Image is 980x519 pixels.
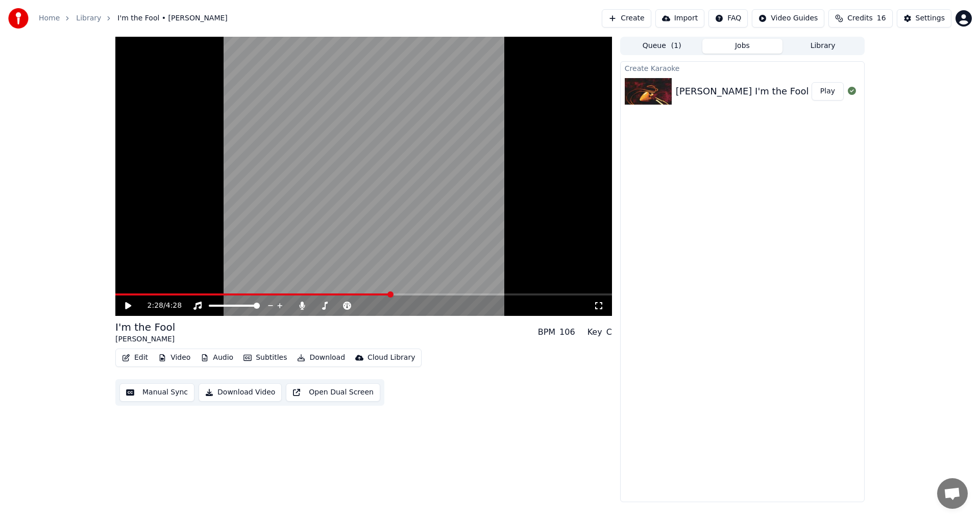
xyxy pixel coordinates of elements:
button: Queue [622,39,702,54]
button: Video [154,351,194,365]
div: C [606,326,612,338]
button: FAQ [708,9,748,28]
div: Create Karaoke [621,62,864,74]
button: Manual Sync [119,383,194,402]
button: Jobs [702,39,783,54]
button: Download Video [199,383,282,402]
span: 2:28 [148,301,163,311]
div: Key [587,326,602,338]
img: youka [8,8,29,29]
div: 106 [559,326,575,338]
nav: breadcrumb [39,13,228,23]
button: Settings [897,9,951,28]
span: 16 [877,13,886,23]
div: Settings [916,13,945,23]
button: Credits16 [828,9,892,28]
button: Subtitles [239,351,291,365]
a: Home [39,13,60,23]
div: Cloud Library [367,353,415,363]
div: / [148,301,172,311]
div: Open de chat [937,478,968,509]
button: Edit [118,351,152,365]
button: Import [655,9,704,28]
button: Video Guides [752,9,824,28]
div: [PERSON_NAME] I'm the Fool [676,84,809,98]
button: Open Dual Screen [286,383,380,402]
button: Create [602,9,651,28]
div: BPM [538,326,555,338]
button: Play [812,82,844,101]
button: Download [293,351,349,365]
span: ( 1 ) [671,41,681,51]
div: I'm the Fool [115,320,175,334]
span: Credits [847,13,872,23]
a: Library [76,13,101,23]
span: I'm the Fool • [PERSON_NAME] [117,13,228,23]
button: Library [782,39,863,54]
button: Audio [197,351,237,365]
div: [PERSON_NAME] [115,334,175,344]
span: 4:28 [166,301,182,311]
